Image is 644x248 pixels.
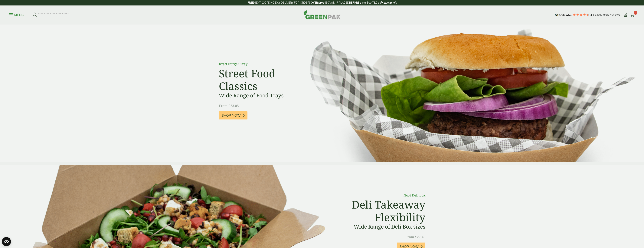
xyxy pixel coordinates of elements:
[9,13,24,16] a: Menu
[606,13,611,16] span: 207
[219,62,304,67] p: Kraft Burger Tray
[555,14,572,16] img: REVIEWS.io
[590,13,595,16] span: 4.8
[303,10,341,19] img: GreenPak Supplies
[367,1,379,4] a: See T&C's
[219,103,239,108] span: From £23.05
[611,13,620,16] span: reviews
[573,13,590,16] div: 4.79 Stars
[222,113,241,118] span: Shop Now
[311,1,325,4] strong: OVER £100
[247,1,254,4] strong: FREE
[630,12,635,18] a: 0
[634,11,637,15] span: 0
[9,13,24,17] p: Menu
[595,13,606,16] span: Based on
[343,193,425,198] p: No.4 Deli Box
[343,198,425,223] h2: Deli Takeaway Flexibility
[343,223,425,230] h3: Wide Range of Deli Box sizes
[349,1,366,4] strong: BEFORE 2 pm
[219,92,304,99] h3: Wide Range of Food Trays
[393,1,397,4] span: left
[290,25,644,162] img: Street Food Classics
[219,67,304,92] h2: Street Food Classics
[2,237,11,246] button: Open CMP widget
[623,13,628,17] i: My Account
[219,111,247,119] a: Shop Now
[630,13,635,17] i: Cart
[384,1,393,4] span: 1:05:36
[405,235,425,239] span: From £27.40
